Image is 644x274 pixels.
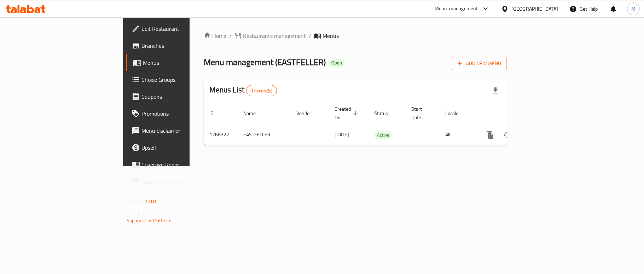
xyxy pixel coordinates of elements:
[296,109,320,118] span: Vendor
[141,143,225,152] span: Upsell
[126,20,231,37] a: Edit Restaurant
[452,57,507,70] button: Add New Menu
[127,209,159,218] span: Get support on:
[145,197,156,206] span: 1.0.0
[141,41,225,50] span: Branches
[126,156,231,173] a: Coverage Report
[141,126,225,135] span: Menu disclaimer
[141,75,225,84] span: Choice Groups
[141,160,225,169] span: Coverage Report
[204,54,326,70] span: Menu management ( EASTFELLER )
[435,5,478,13] div: Menu-management
[335,130,349,139] span: [DATE]
[309,32,311,40] li: /
[335,105,360,122] span: Created On
[141,177,225,186] span: Grocery Checklist
[126,54,231,71] a: Menus
[329,60,345,66] span: Open
[440,124,476,145] td: All
[374,131,392,139] span: Active
[141,109,225,118] span: Promotions
[445,109,468,118] span: Locale
[126,173,231,190] a: Grocery Checklist
[126,122,231,139] a: Menu disclaimer
[374,131,392,139] div: Active
[476,103,555,124] th: Actions
[127,216,172,225] a: Support.OpsPlatform
[204,32,507,40] nav: breadcrumb
[487,82,504,99] div: Export file
[143,58,225,67] span: Menus
[511,5,558,13] div: [GEOGRAPHIC_DATA]
[631,5,636,13] span: M
[204,103,555,146] table: enhanced table
[234,32,306,40] a: Restaurants management
[141,24,225,33] span: Edit Restaurant
[127,197,144,206] span: Version:
[126,88,231,105] a: Coupons
[126,71,231,88] a: Choice Groups
[209,109,223,118] span: ID
[209,85,277,96] h2: Menus List
[246,87,277,94] span: 1 record(s)
[329,59,345,67] div: Open
[323,32,339,40] span: Menus
[126,37,231,54] a: Branches
[238,124,291,145] td: EASTFELLER
[458,59,501,68] span: Add New Menu
[126,105,231,122] a: Promotions
[243,32,306,40] span: Restaurants management
[406,124,440,145] td: -
[482,126,499,143] button: more
[141,92,225,101] span: Coupons
[374,109,397,118] span: Status
[243,109,265,118] span: Name
[126,139,231,156] a: Upsell
[411,105,431,122] span: Start Date
[499,126,516,143] button: Change Status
